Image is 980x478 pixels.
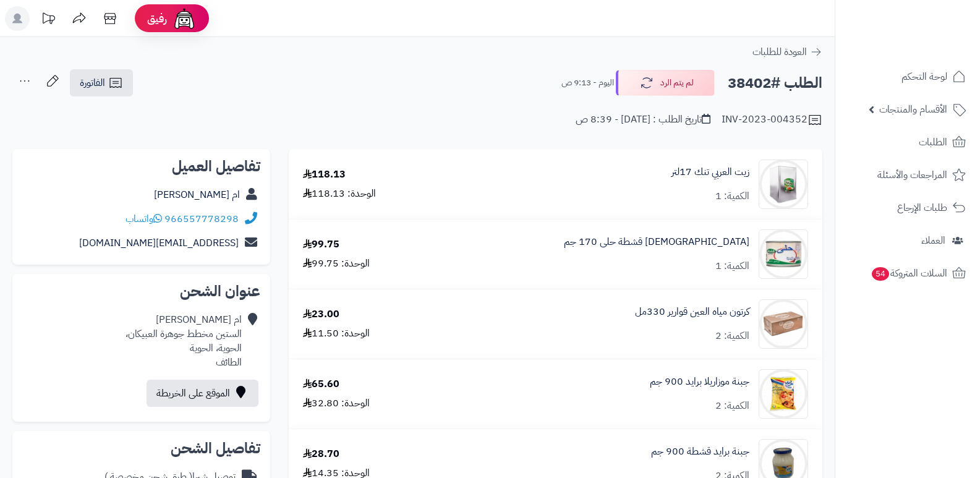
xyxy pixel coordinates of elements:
a: ام [PERSON_NAME] [154,187,240,202]
a: طلبات الإرجاع [843,193,973,223]
span: السلات المتروكة [871,265,947,282]
a: جبنة موزاريلا برايد 900 جم [650,375,749,389]
div: 28.70 [303,447,339,461]
div: 118.13 [303,168,346,182]
a: كرتون مياه العين قوارير 330مل [635,305,749,319]
span: الأقسام والمنتجات [879,101,947,118]
a: [EMAIL_ADDRESS][DOMAIN_NAME] [79,236,239,250]
a: الموقع على الخريطة [147,380,258,407]
a: العملاء [843,226,973,255]
h2: عنوان الشحن [22,284,260,299]
span: لوحة التحكم [901,68,947,85]
span: رفيق [147,11,167,26]
a: تحديثات المنصة [33,6,64,34]
h2: تفاصيل العميل [22,159,260,174]
a: الفاتورة [70,69,133,96]
img: 1666686701-Screenshot%202022-10-25%20113007-90x90.png [759,299,807,349]
div: الوحدة: 32.80 [303,396,370,411]
div: الكمية: 2 [715,329,749,343]
div: الكمية: 1 [715,259,749,273]
img: ai-face.png [172,6,197,31]
div: الوحدة: 11.50 [303,326,370,341]
img: 19838e950c8a0e0a71f285becb16fbd18347-90x90.jpg [759,369,807,419]
a: واتساب [126,211,162,226]
a: الطلبات [843,127,973,157]
h2: تفاصيل الشحن [22,441,260,456]
span: المراجعات والأسئلة [877,166,947,184]
a: جبنة برايد قشطة 900 جم [651,445,749,459]
a: زيت العربي تنك 17لتر [671,165,749,179]
button: لم يتم الرد [616,70,715,96]
h2: الطلب #38402 [728,70,822,96]
a: 966557778298 [164,211,239,226]
span: الفاتورة [80,75,105,90]
img: 96219582b66da4360b0ff33b5e6ed282e2d-90x90.jpg [759,160,807,209]
a: لوحة التحكم [843,62,973,92]
a: السلات المتروكة54 [843,258,973,288]
div: الكمية: 1 [715,189,749,203]
div: INV-2023-004352 [722,113,822,127]
div: 23.00 [303,307,339,322]
div: الكمية: 2 [715,399,749,413]
div: الوحدة: 118.13 [303,187,376,201]
span: الطلبات [919,134,947,151]
span: العودة للطلبات [752,45,807,59]
div: الوحدة: 99.75 [303,257,370,271]
span: طلبات الإرجاع [897,199,947,216]
img: 1673379242-%D8%A7%D9%84%D8%AA%D9%82%D8%A7%D8%B7%20%D8%A7%D9%84%D9%88%D9%8A%D8%A8_10-1-2023_223211... [759,229,807,279]
div: 99.75 [303,237,339,252]
a: العودة للطلبات [752,45,822,59]
span: العملاء [921,232,945,249]
small: اليوم - 9:13 ص [561,77,614,89]
a: [DEMOGRAPHIC_DATA] قشطة حلى 170 جم [564,235,749,249]
div: تاريخ الطلب : [DATE] - 8:39 ص [576,113,710,127]
div: 65.60 [303,377,339,391]
span: 54 [872,267,889,281]
div: ام [PERSON_NAME] الستين مخطط جوهرة العبيكان، الحوية، الحوية الطائف [126,313,242,369]
a: المراجعات والأسئلة [843,160,973,190]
